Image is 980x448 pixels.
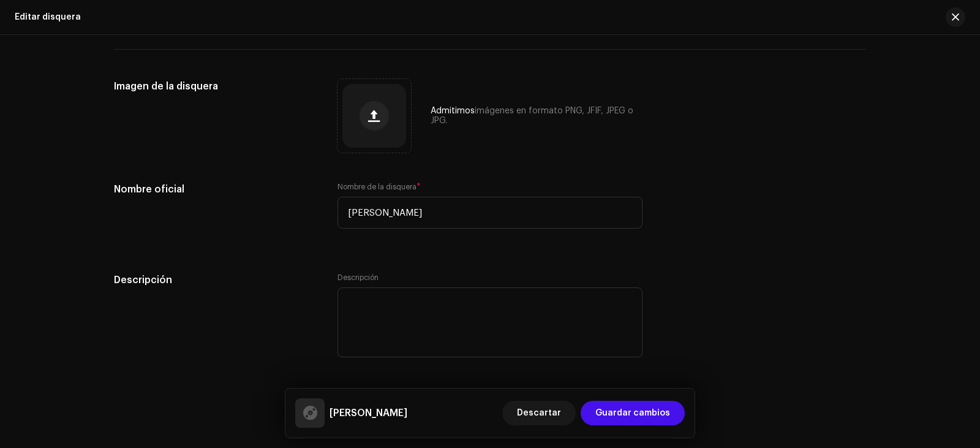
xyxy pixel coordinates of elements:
[114,182,318,197] h5: Nombre oficial
[337,197,643,229] input: Escriba algo...
[502,401,576,425] button: Descartar
[114,79,318,94] h5: Imagen de la disquera
[431,107,633,125] span: imágenes en formato PNG, JFIF, JPEG o JPG.
[431,106,643,126] div: Admitimos
[114,273,318,287] h5: Descripción
[330,406,407,420] h5: Maikel Joshue Arroyo Cortez
[337,273,379,283] label: Descripción
[517,401,561,425] span: Descartar
[595,401,670,425] span: Guardar cambios
[337,182,421,192] label: Nombre de la disquera
[581,401,685,425] button: Guardar cambios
